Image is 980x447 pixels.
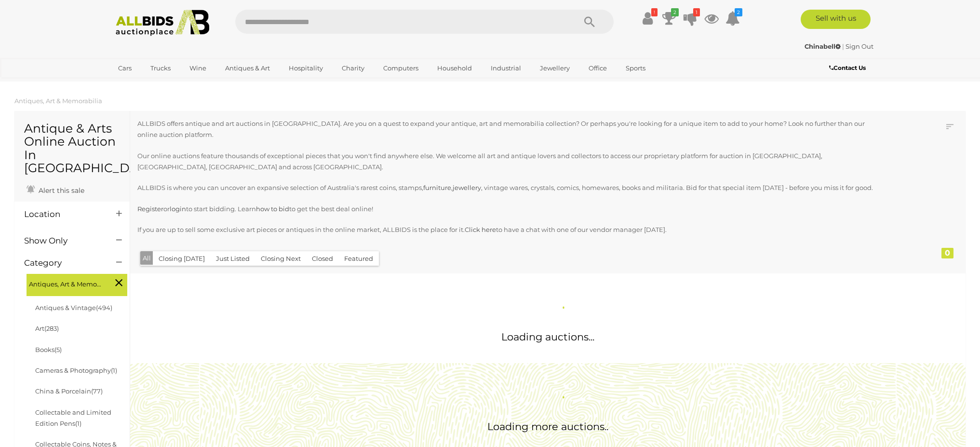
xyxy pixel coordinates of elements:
[829,63,868,73] a: Contact Us
[534,60,576,76] a: Jewellery
[210,251,255,266] button: Just Listed
[255,251,307,266] button: Closing Next
[35,304,112,312] a: Antiques & Vintage(494)
[112,60,138,76] a: Cars
[336,60,371,76] a: Charity
[846,42,873,50] a: Sign Out
[137,182,883,193] p: ALLBIDS is where you can uncover an expansive selection of Australia's rarest coins, stamps, , , ...
[683,10,698,27] a: 1
[801,10,871,29] a: Sell with us
[829,64,866,71] b: Contact Us
[431,60,478,76] a: Household
[140,251,153,265] button: All
[183,60,213,76] a: Wine
[110,10,215,36] img: Allbids.com.au
[24,258,102,268] h4: Category
[662,10,676,27] a: 2
[484,60,527,76] a: Industrial
[170,205,186,213] a: login
[54,346,62,353] span: (5)
[725,10,740,27] a: 2
[24,210,102,219] h4: Location
[35,325,59,332] a: Art(283)
[693,8,700,16] i: 1
[91,387,103,395] span: (77)
[338,251,379,266] button: Featured
[137,203,883,215] p: or to start bidding. Learn to get the best deal online!
[35,346,62,353] a: Books(5)
[137,118,883,141] p: ALLBIDS offers antique and art auctions in [GEOGRAPHIC_DATA]. Are you on a quest to expand your a...
[44,325,59,332] span: (283)
[453,184,481,191] a: jewellery
[96,304,112,312] span: (494)
[423,184,451,191] a: furniture
[36,186,84,195] span: Alert this sale
[487,420,608,433] span: Loading more auctions..
[24,122,120,175] h1: Antique & Arts Online Auction In [GEOGRAPHIC_DATA]
[24,182,87,197] a: Alert this sale
[582,60,613,76] a: Office
[29,276,101,290] span: Antiques, Art & Memorabilia
[735,8,742,16] i: 2
[805,42,841,50] strong: Chinabell
[137,224,883,235] p: If you are up to sell some exclusive art pieces or antiques in the online market, ALLBIDS is the ...
[377,60,425,76] a: Computers
[35,387,103,395] a: China & Porcelain(77)
[565,10,614,34] button: Search
[256,205,289,213] a: how to bid
[35,366,117,374] a: Cameras & Photography(1)
[671,8,679,16] i: 2
[112,76,193,92] a: [GEOGRAPHIC_DATA]
[465,226,496,233] a: Click here
[941,248,953,258] div: 0
[153,251,211,266] button: Closing [DATE]
[35,408,111,427] a: Collectable and Limited Edition Pens(1)
[282,60,329,76] a: Hospitality
[651,8,658,16] i: !
[137,205,163,213] a: Register
[306,251,339,266] button: Closed
[14,97,102,105] a: Antiques, Art & Memorabilia
[144,60,177,76] a: Trucks
[75,420,81,427] span: (1)
[137,150,883,173] p: Our online auctions feature thousands of exceptional pieces that you won't find anywhere else. We...
[842,42,844,50] span: |
[641,10,655,27] a: !
[619,60,652,76] a: Sports
[501,331,594,343] span: Loading auctions...
[24,236,102,245] h4: Show Only
[805,42,842,50] a: Chinabell
[111,366,117,374] span: (1)
[219,60,276,76] a: Antiques & Art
